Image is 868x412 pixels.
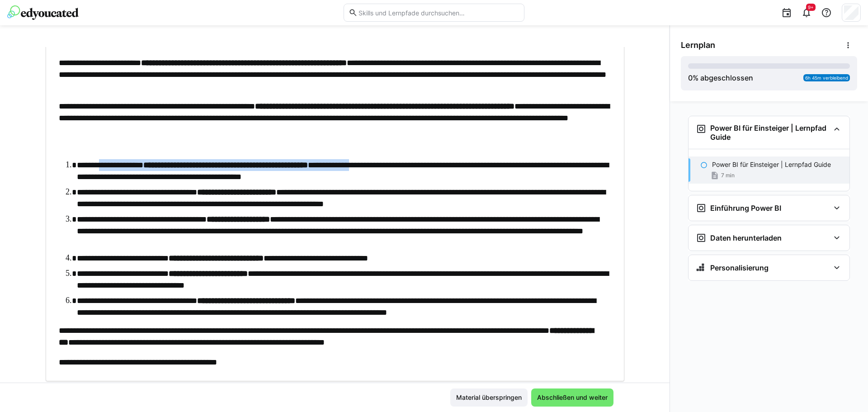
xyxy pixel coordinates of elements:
[712,160,831,169] p: Power BI für Einsteiger | Lernpfad Guide
[721,172,735,179] span: 7 min
[358,9,519,17] input: Skills und Lernpfade durchsuchen…
[805,75,848,81] span: 6h 45m verbleibend
[688,73,693,82] span: 0
[450,388,528,407] button: Material überspringen
[808,5,814,10] span: 9+
[536,393,609,402] span: Abschließen und weiter
[710,263,769,272] h3: Personalisierung
[710,204,781,213] h3: Einführung Power BI
[710,123,830,142] h3: Power BI für Einsteiger | Lernpfad Guide
[455,393,523,402] span: Material überspringen
[710,233,782,242] h3: Daten herunterladen
[531,388,613,407] button: Abschließen und weiter
[688,72,753,83] div: % abgeschlossen
[681,40,715,50] span: Lernplan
